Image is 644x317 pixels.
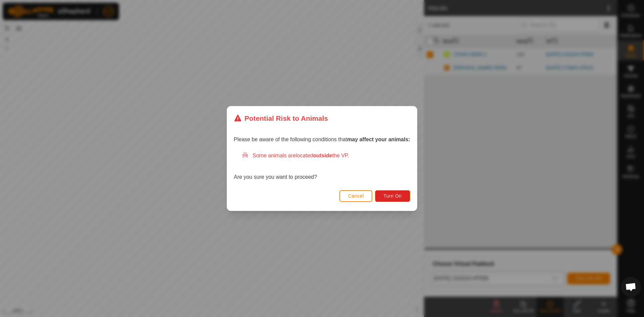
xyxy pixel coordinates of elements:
[339,190,373,202] button: Cancel
[242,152,410,160] div: Some animals are
[313,153,332,158] strong: outside
[234,113,328,123] div: Potential Risk to Animals
[234,137,410,142] span: Please be aware of the following conditions that
[347,137,410,142] strong: may affect your animals:
[621,277,641,297] div: Open chat
[296,153,349,158] span: located the VP.
[384,193,402,199] span: Turn On
[234,152,410,181] div: Are you sure you want to proceed?
[348,193,364,199] span: Cancel
[375,190,410,202] button: Turn On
